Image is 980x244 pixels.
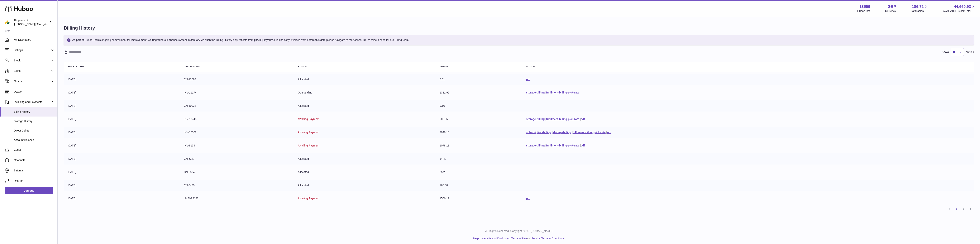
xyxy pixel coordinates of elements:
[64,113,180,125] td: [DATE]
[64,127,180,138] td: [DATE]
[5,19,10,25] img: peter@biopurus.co.uk
[440,65,450,68] strong: Amount
[298,91,312,94] span: Outstanding
[14,138,55,142] span: Account Balance
[607,131,611,134] a: pdf
[954,4,971,9] span: 44,660.93
[531,237,564,240] a: Service Terms & Conditions
[14,22,77,26] span: [PERSON_NAME][EMAIL_ADDRESS][DOMAIN_NAME]
[61,229,977,233] p: All Rights Reserved. Copyright 2025 - [DOMAIN_NAME]
[64,100,180,112] td: [DATE]
[64,180,180,191] td: [DATE]
[64,140,180,151] td: [DATE]
[68,65,84,68] strong: Invoice Date
[480,237,564,240] li: and
[526,131,551,134] a: subscription-billing
[180,127,294,138] td: INV-10309
[180,87,294,98] td: INV-11174
[581,144,585,147] a: pdf
[436,113,522,125] td: 608.55
[552,131,571,134] a: storage-billing
[526,91,545,94] a: storage-billing
[859,4,870,9] strong: 13566
[552,131,553,134] span: |
[436,180,522,191] td: 168.08
[546,144,579,147] a: fulfilment-billing-pick-rate
[436,100,522,112] td: 9.16
[953,206,960,213] a: 1
[14,19,49,26] div: Biopurus Ltd
[180,180,294,191] td: CN-3439
[180,166,294,178] td: CN-3584
[526,144,545,147] a: storage-billing
[581,117,585,121] a: pdf
[942,50,949,54] label: Show
[580,117,581,121] span: |
[14,59,50,62] span: Stock
[911,9,928,13] span: Total sales
[298,78,309,81] span: Allocated
[526,78,530,81] a: pdf
[64,35,974,45] div: As part of Huboo Tech's ongoing commitment for improvement, we upgraded our finance system in Jan...
[298,184,309,187] span: Allocated
[436,153,522,165] td: 14.40
[545,144,546,147] span: |
[14,119,55,123] span: Storage History
[606,131,607,134] span: |
[436,87,522,98] td: 1331.92
[14,38,55,42] span: My Dashboard
[180,193,294,204] td: UKSI-93138
[180,153,294,165] td: CN-6247
[436,140,522,151] td: 1078.11
[966,50,974,54] span: entries
[943,4,975,13] a: 44,660.93 AVAILABLE Stock Total
[298,104,309,107] span: Allocated
[14,100,50,104] span: Invoicing and Payments
[180,100,294,112] td: CN-10938
[526,65,535,68] strong: Action
[64,74,180,85] td: [DATE]
[436,193,522,204] td: 1556.19
[943,9,975,13] span: AVAILABLE Stock Total
[298,65,307,68] strong: Status
[64,166,180,178] td: [DATE]
[857,9,870,13] div: Huboo Ref
[14,169,55,172] span: Settings
[64,25,974,31] h1: Billing History
[64,87,180,98] td: [DATE]
[298,157,309,160] span: Allocated
[180,140,294,151] td: INV-8139
[580,144,581,147] span: |
[911,4,928,13] a: 186.72 Total sales
[436,166,522,178] td: 25.20
[5,187,53,194] a: Log out
[298,170,309,174] span: Allocated
[885,9,896,13] div: Currency
[298,131,319,134] span: Awaiting Payment
[546,117,579,121] a: fulfilment-billing-pick-rate
[298,117,319,121] span: Awaiting Payment
[888,4,896,9] strong: GBP
[298,197,319,200] span: Awaiting Payment
[180,74,294,85] td: CN-12083
[180,113,294,125] td: INV-10743
[14,148,55,152] span: Cases
[14,110,55,114] span: Billing History
[545,91,546,94] span: |
[436,127,522,138] td: 2048.18
[526,117,545,121] a: storage-billing
[573,131,606,134] a: fulfilment-billing-pick-rate
[184,65,200,68] strong: Description
[14,90,55,93] span: Usage
[14,79,50,83] span: Orders
[572,131,573,134] span: |
[912,4,924,9] span: 186.72
[473,237,479,240] a: Help
[14,129,55,132] span: Direct Debits
[64,193,180,204] td: [DATE]
[436,74,522,85] td: 0.01
[545,117,546,121] span: |
[14,48,50,52] span: Listings
[64,153,180,165] td: [DATE]
[482,237,527,240] a: Website and Dashboard Terms of Use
